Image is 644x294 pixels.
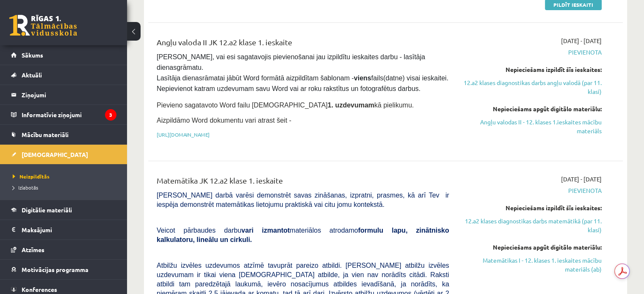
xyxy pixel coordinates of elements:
strong: viens [354,74,371,82]
span: Sākums [22,51,43,59]
div: Matemātika JK 12.a2 klase 1. ieskaite [157,175,449,190]
a: Digitālie materiāli [11,200,116,220]
strong: 1. uzdevumam [328,102,374,109]
a: Rīgas 1. Tālmācības vidusskola [9,15,77,36]
a: Atzīmes [11,240,116,259]
a: Sākums [11,45,116,65]
legend: Maksājumi [22,220,116,239]
a: [DEMOGRAPHIC_DATA] [11,145,116,164]
span: Aizpildāmo Word dokumentu vari atrast šeit - [157,117,291,124]
a: 12.a2 klases diagnostikas darbs angļu valodā (par 11. klasi) [462,78,602,96]
span: Pievienota [462,186,602,195]
a: [URL][DOMAIN_NAME] [157,131,210,138]
span: Pievienota [462,48,602,57]
b: vari izmantot [241,227,290,234]
span: [PERSON_NAME], vai esi sagatavojis pievienošanai jau izpildītu ieskaites darbu - lasītāja dienasg... [157,53,450,92]
span: Mācību materiāli [22,131,69,138]
span: Pievieno sagatavoto Word failu [DEMOGRAPHIC_DATA] kā pielikumu. [157,102,414,109]
a: Ziņojumi [11,85,116,104]
div: Nepieciešams apgūt digitālo materiālu: [462,243,602,252]
div: Angļu valoda II JK 12.a2 klase 1. ieskaite [157,36,449,52]
legend: Ziņojumi [22,85,116,104]
div: Nepieciešams izpildīt šīs ieskaites: [462,65,602,74]
span: [DATE] - [DATE] [561,36,602,45]
b: formulu lapu, zinātnisko kalkulatoru, lineālu un cirkuli. [157,227,449,243]
span: Atzīmes [22,246,44,253]
span: Konferences [22,286,57,293]
a: Aktuāli [11,65,116,85]
a: Informatīvie ziņojumi3 [11,105,116,124]
legend: Informatīvie ziņojumi [22,105,116,124]
div: Nepieciešams izpildīt šīs ieskaites: [462,203,602,212]
a: Motivācijas programma [11,260,116,279]
a: Izlabotās [13,184,119,191]
span: Motivācijas programma [22,266,88,273]
span: [DEMOGRAPHIC_DATA] [22,151,88,158]
span: Aktuāli [22,71,42,79]
a: Mācību materiāli [11,125,116,144]
a: Angļu valodas II - 12. klases 1.ieskaites mācību materiāls [462,118,602,135]
span: [DATE] - [DATE] [561,175,602,184]
span: Neizpildītās [13,173,50,180]
a: Matemātikas I - 12. klases 1. ieskaites mācību materiāls (ab) [462,256,602,274]
a: Maksājumi [11,220,116,239]
i: 3 [105,109,116,121]
span: Veicot pārbaudes darbu materiālos atrodamo [157,227,449,243]
div: Nepieciešams apgūt digitālo materiālu: [462,104,602,113]
a: Neizpildītās [13,173,119,180]
a: 12.a2 klases diagnostikas darbs matemātikā (par 11. klasi) [462,217,602,234]
span: Digitālie materiāli [22,206,72,214]
span: Izlabotās [13,184,38,191]
span: [PERSON_NAME] darbā varēsi demonstrēt savas zināšanas, izpratni, prasmes, kā arī Tev ir iespēja d... [157,192,449,208]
